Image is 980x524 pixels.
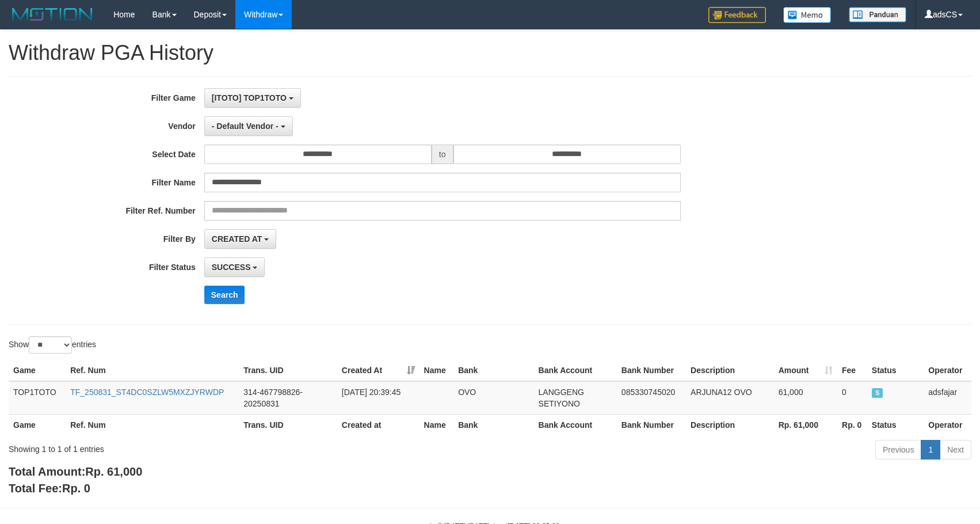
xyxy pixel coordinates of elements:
th: Ref. Num [66,414,239,435]
select: Showentries [29,336,72,354]
th: Fee [837,360,867,381]
button: CREATED AT [204,229,277,249]
th: Game [9,414,66,435]
th: Description [686,360,774,381]
td: 0 [837,381,867,415]
th: Bank Account [534,360,617,381]
td: adsfajar [924,381,971,415]
th: Trans. UID [239,360,337,381]
button: SUCCESS [204,257,265,277]
th: Amount: activate to sort column ascending [774,360,837,381]
th: Bank [453,414,533,435]
img: panduan.png [849,7,906,22]
div: Showing 1 to 1 of 1 entries [9,439,400,455]
span: Rp. 0 [62,482,90,495]
td: ARJUNA12 OVO [686,381,774,415]
td: TOP1TOTO [9,381,66,415]
td: LANGGENG SETIYONO [534,381,617,415]
span: to [432,145,453,164]
th: Bank Number [617,414,686,435]
td: 314-467798826-20250831 [239,381,337,415]
span: Rp. 61,000 [85,465,142,478]
td: 61,000 [774,381,837,415]
span: CREATED AT [212,234,262,244]
th: Trans. UID [239,414,337,435]
th: Bank [453,360,533,381]
h1: Withdraw PGA History [9,41,971,64]
th: Bank Number [617,360,686,381]
td: 085330745020 [617,381,686,415]
th: Rp. 0 [837,414,867,435]
a: 1 [921,440,940,460]
span: [ITOTO] TOP1TOTO [212,93,287,102]
th: Status [867,414,924,435]
button: - Default Vendor - [204,116,293,136]
button: [ITOTO] TOP1TOTO [204,88,301,108]
td: [DATE] 20:39:45 [337,381,420,415]
img: Feedback.jpg [708,7,766,23]
th: Created at [337,414,420,435]
th: Created At: activate to sort column ascending [337,360,420,381]
th: Status [867,360,924,381]
th: Game [9,360,66,381]
th: Bank Account [534,414,617,435]
button: Search [204,286,245,304]
th: Operator [924,360,971,381]
a: Previous [875,440,921,460]
th: Name [420,414,454,435]
b: Total Fee: [9,482,90,495]
a: TF_250831_ST4DC0SZLW5MXZJYRWDP [70,388,224,397]
td: OVO [453,381,533,415]
label: Show entries [9,336,96,354]
th: Name [420,360,454,381]
img: Button%20Memo.svg [783,7,832,23]
th: Operator [924,414,971,435]
img: MOTION_logo.png [9,6,96,23]
th: Ref. Num [66,360,239,381]
span: - Default Vendor - [212,121,279,131]
span: SUCCESS [212,263,251,272]
a: Next [940,440,971,460]
th: Rp. 61,000 [774,414,837,435]
th: Description [686,414,774,435]
b: Total Amount: [9,465,142,478]
span: SUCCESS [872,388,883,398]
